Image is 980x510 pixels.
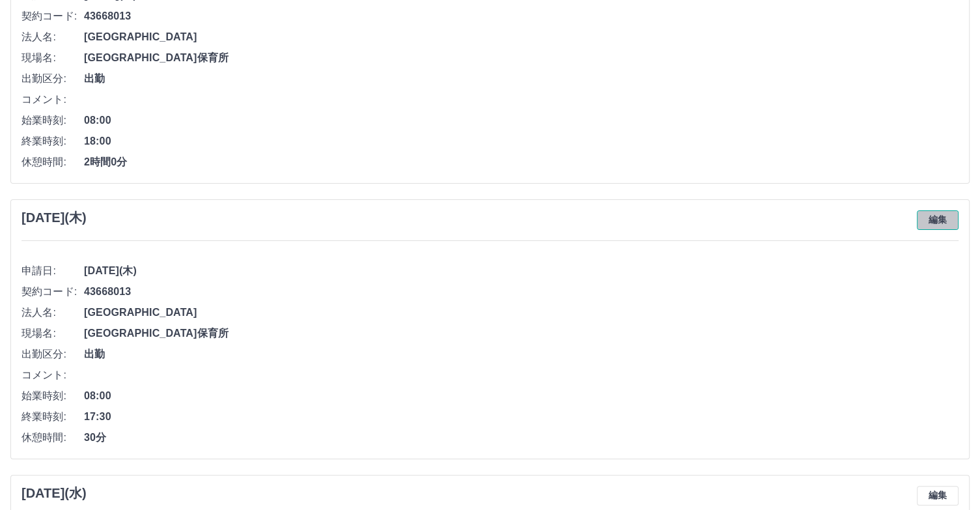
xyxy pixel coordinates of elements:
[21,154,84,170] span: 休憩時間:
[21,8,84,24] span: 契約コード:
[84,326,959,341] span: [GEOGRAPHIC_DATA]保育所
[21,263,84,279] span: 申請日:
[21,430,84,446] span: 休憩時間:
[21,50,84,66] span: 現場名:
[84,113,959,128] span: 08:00
[84,284,959,300] span: 43668013
[84,305,959,320] span: [GEOGRAPHIC_DATA]
[21,284,84,300] span: 契約コード:
[84,8,959,24] span: 43668013
[84,388,959,404] span: 08:00
[84,134,959,149] span: 18:00
[21,326,84,341] span: 現場名:
[21,347,84,362] span: 出勤区分:
[21,486,87,501] h3: [DATE](水)
[84,50,959,66] span: [GEOGRAPHIC_DATA]保育所
[84,409,959,425] span: 17:30
[21,409,84,425] span: 終業時刻:
[84,71,959,87] span: 出勤
[84,347,959,362] span: 出勤
[21,134,84,149] span: 終業時刻:
[84,154,959,170] span: 2時間0分
[21,71,84,87] span: 出勤区分:
[21,92,84,107] span: コメント:
[917,486,959,505] button: 編集
[84,263,959,279] span: [DATE](木)
[21,305,84,320] span: 法人名:
[84,29,959,45] span: [GEOGRAPHIC_DATA]
[21,29,84,45] span: 法人名:
[84,430,959,446] span: 30分
[21,388,84,404] span: 始業時刻:
[21,210,87,225] h3: [DATE](木)
[21,367,84,383] span: コメント:
[917,210,959,230] button: 編集
[21,113,84,128] span: 始業時刻:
